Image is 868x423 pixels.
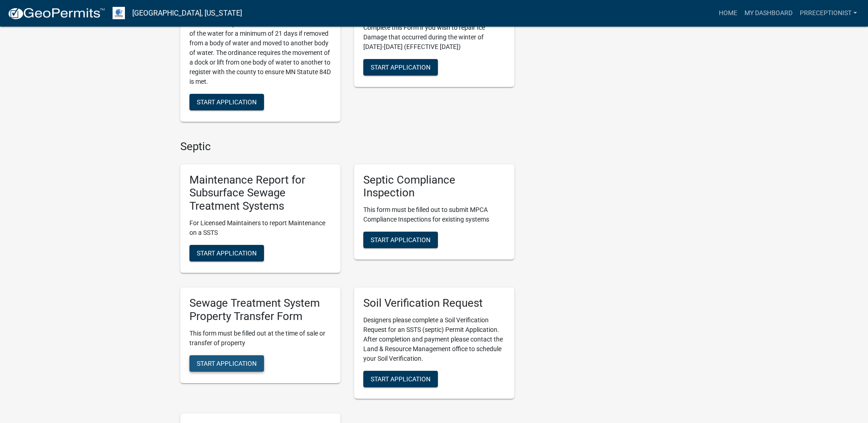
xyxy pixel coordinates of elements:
[363,23,505,52] p: Complete this Form if you wish to repair Ice Damage that occurred during the winter of [DATE]-[DA...
[189,355,264,372] button: Start Application
[189,297,331,323] h5: Sewage Treatment System Property Transfer Form
[363,205,505,224] p: This form must be filled out to submit MPCA Compliance Inspections for existing systems
[371,236,431,244] span: Start Application
[363,315,505,363] p: Designers please complete a Soil Verification Request for an SSTS (septic) Permit Application. Af...
[180,140,514,153] h4: Septic
[197,249,257,257] span: Start Application
[796,5,861,22] a: prreceptionist
[113,7,125,19] img: Otter Tail County, Minnesota
[132,5,242,21] a: [GEOGRAPHIC_DATA], [US_STATE]
[189,329,331,348] p: This form must be filled out at the time of sale or transfer of property
[363,174,505,200] h5: Septic Compliance Inspection
[363,297,505,310] h5: Soil Verification Request
[363,232,438,248] button: Start Application
[189,10,331,87] p: [GEOGRAPHIC_DATA] and [US_STATE] State Statute 84D requires a dock or boat lift to be out of the ...
[197,359,257,367] span: Start Application
[363,371,438,387] button: Start Application
[363,59,438,76] button: Start Application
[741,5,796,22] a: My Dashboard
[189,174,331,213] h5: Maintenance Report for Subsurface Sewage Treatment Systems
[197,98,257,105] span: Start Application
[189,218,331,238] p: For Licensed Maintainers to report Maintenance on a SSTS
[371,63,431,70] span: Start Application
[189,94,264,110] button: Start Application
[189,245,264,261] button: Start Application
[371,375,431,382] span: Start Application
[715,5,741,22] a: Home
